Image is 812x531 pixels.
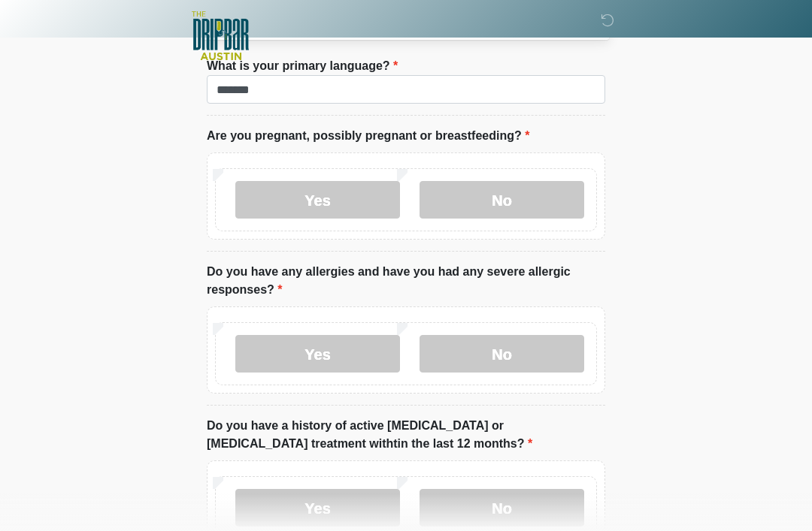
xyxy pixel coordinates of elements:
[207,417,605,453] label: Do you have a history of active [MEDICAL_DATA] or [MEDICAL_DATA] treatment withtin the last 12 mo...
[420,181,584,219] label: No
[235,489,400,526] label: Yes
[192,11,249,60] img: The DRIPBaR - Austin The Domain Logo
[235,181,400,219] label: Yes
[420,489,584,526] label: No
[207,263,605,299] label: Do you have any allergies and have you had any severe allergic responses?
[420,335,584,373] label: No
[235,335,400,373] label: Yes
[207,127,529,145] label: Are you pregnant, possibly pregnant or breastfeeding?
